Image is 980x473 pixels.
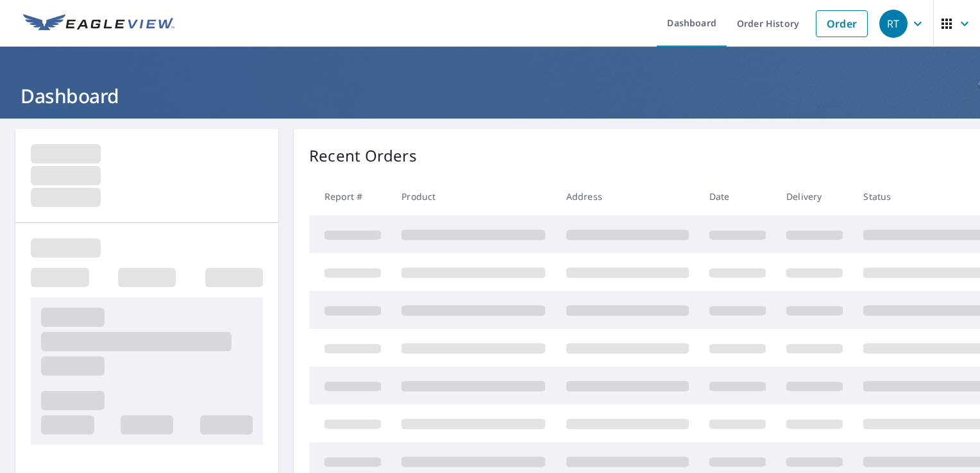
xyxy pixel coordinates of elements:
[556,178,699,215] th: Address
[23,14,174,33] img: EV Logo
[15,83,965,109] h1: Dashboard
[816,10,868,37] a: Order
[391,178,555,215] th: Product
[309,178,391,215] th: Report #
[879,10,908,38] div: RT
[309,144,417,167] p: Recent Orders
[776,178,853,215] th: Delivery
[699,178,776,215] th: Date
